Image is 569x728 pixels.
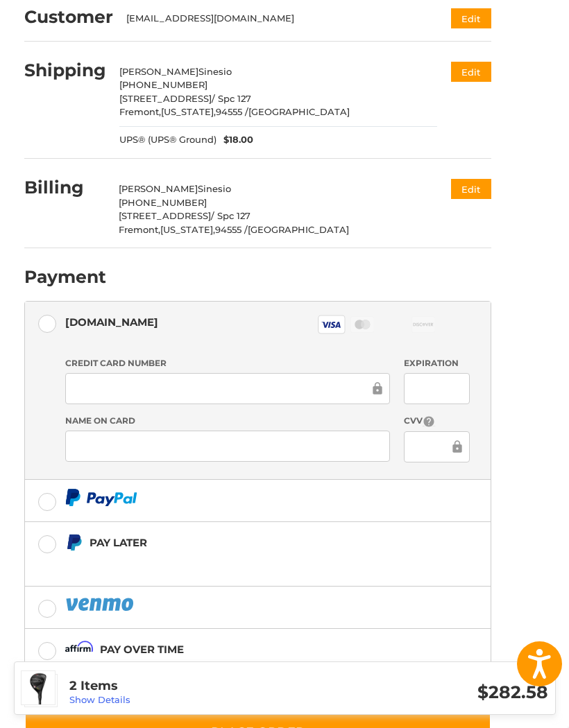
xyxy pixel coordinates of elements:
[90,531,355,554] div: Pay Later
[309,682,548,703] h3: $282.58
[211,210,250,221] span: / Spc 127
[65,596,136,613] img: PayPal icon
[212,93,251,104] span: / Spc 127
[451,62,491,82] button: Edit
[451,179,491,199] button: Edit
[65,311,158,333] div: [DOMAIN_NAME]
[24,60,106,81] h2: Shipping
[198,66,232,77] span: Sinesio
[248,224,349,235] span: [GEOGRAPHIC_DATA]
[248,106,350,117] span: [GEOGRAPHIC_DATA]
[65,557,355,569] iframe: PayPal Message 1
[160,224,215,235] span: [US_STATE],
[65,357,390,370] label: Credit Card Number
[119,224,160,235] span: Fremont,
[24,6,113,28] h2: Customer
[119,66,198,77] span: [PERSON_NAME]
[119,79,207,90] span: [PHONE_NUMBER]
[161,106,216,117] span: [US_STATE],
[24,266,106,288] h2: Payment
[69,678,309,694] h3: 2 Items
[119,106,161,117] span: Fremont,
[24,177,105,198] h2: Billing
[451,8,491,28] button: Edit
[65,534,83,551] img: Pay Later icon
[216,133,253,147] span: $18.00
[119,183,198,194] span: [PERSON_NAME]
[69,694,130,705] a: Show Details
[404,357,470,370] label: Expiration
[119,93,212,104] span: [STREET_ADDRESS]
[119,197,207,208] span: [PHONE_NUMBER]
[119,210,211,221] span: [STREET_ADDRESS]
[404,415,470,428] label: CVV
[216,106,248,117] span: 94555 /
[100,638,184,661] div: Pay over time
[65,489,137,506] img: PayPal icon
[65,641,93,658] img: Affirm icon
[22,671,55,704] img: Cobra Air-X 2 Hybrid
[198,183,231,194] span: Sinesio
[126,12,424,26] div: [EMAIL_ADDRESS][DOMAIN_NAME]
[65,415,390,427] label: Name on Card
[215,224,248,235] span: 94555 /
[119,133,216,147] span: UPS® (UPS® Ground)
